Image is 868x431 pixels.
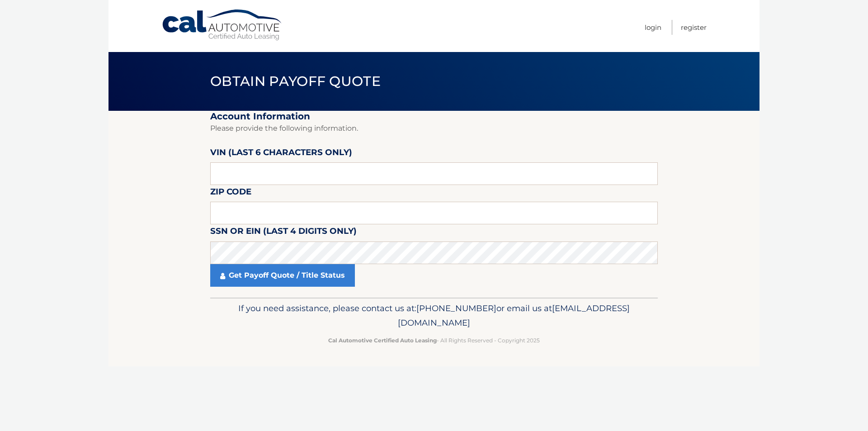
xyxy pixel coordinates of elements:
p: Please provide the following information. [210,122,658,135]
a: Register [681,20,707,35]
a: Get Payoff Quote / Title Status [210,264,355,287]
span: [PHONE_NUMBER] [416,303,496,313]
p: - All Rights Reserved - Copyright 2025 [216,336,652,345]
h2: Account Information [210,111,658,122]
label: Zip Code [210,185,251,202]
label: VIN (last 6 characters only) [210,146,352,162]
span: Obtain Payoff Quote [210,73,381,90]
p: If you need assistance, please contact us at: or email us at [216,301,652,330]
label: SSN or EIN (last 4 digits only) [210,224,357,241]
a: Cal Automotive [161,9,283,41]
strong: Cal Automotive Certified Auto Leasing [328,337,437,344]
a: Login [645,20,661,35]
